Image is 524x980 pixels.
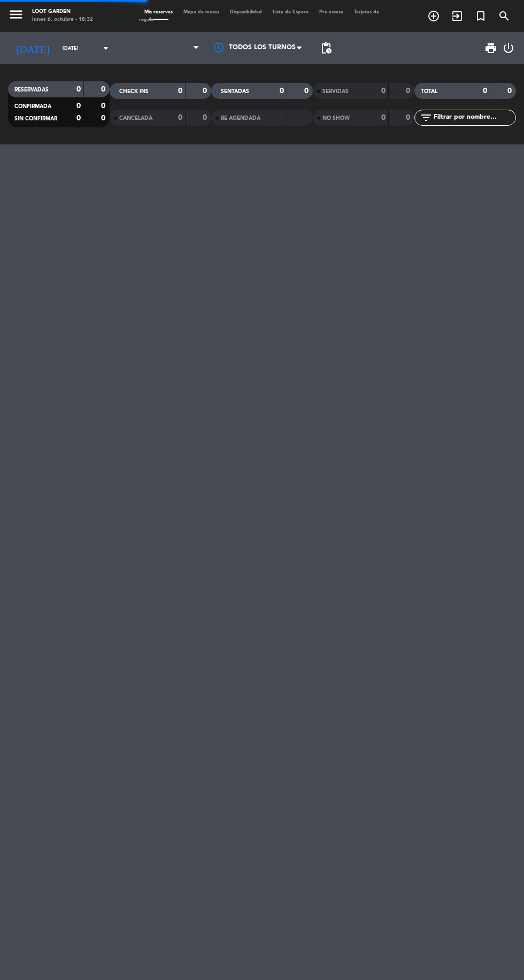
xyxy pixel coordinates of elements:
strong: 0 [178,114,182,121]
i: search [498,10,511,22]
strong: 0 [76,102,81,110]
strong: 0 [203,114,209,121]
span: Pre-acceso [314,10,349,14]
span: Mis reservas [139,10,178,14]
strong: 0 [101,114,107,122]
i: [DATE] [8,37,57,59]
i: menu [8,6,24,22]
strong: 0 [101,102,107,110]
span: CONFIRMADA [14,104,51,109]
strong: 0 [483,87,487,95]
i: add_circle_outline [427,10,440,22]
span: SENTADAS [221,89,249,94]
span: pending_actions [320,42,333,55]
strong: 0 [304,87,311,95]
i: power_settings_new [502,42,515,55]
span: RE AGENDADA [221,116,260,121]
strong: 0 [178,87,182,95]
span: SERVIDAS [322,89,349,94]
i: filter_list [420,111,433,124]
span: print [484,42,497,55]
span: NO SHOW [322,116,350,121]
span: RESERVADAS [14,87,49,93]
span: SIN CONFIRMAR [14,116,57,121]
span: Disponibilidad [225,10,267,14]
strong: 0 [76,86,81,93]
strong: 0 [101,86,107,93]
i: turned_in_not [474,10,487,22]
strong: 0 [406,114,412,121]
span: Lista de Espera [267,10,314,14]
strong: 0 [381,87,386,95]
button: menu [8,6,24,25]
i: arrow_drop_down [99,42,112,55]
span: TOTAL [421,89,437,94]
div: lunes 6. octubre - 18:32 [32,16,93,24]
strong: 0 [203,87,209,95]
span: CANCELADA [119,116,152,121]
strong: 0 [76,114,81,122]
span: CHECK INS [119,89,149,94]
strong: 0 [381,114,386,121]
input: Filtrar por nombre... [433,112,515,124]
strong: 0 [507,87,514,95]
strong: 0 [406,87,412,95]
i: exit_to_app [451,10,464,22]
div: Loot Garden [32,8,93,16]
div: LOG OUT [502,32,516,64]
span: Mapa de mesas [178,10,225,14]
strong: 0 [280,87,284,95]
